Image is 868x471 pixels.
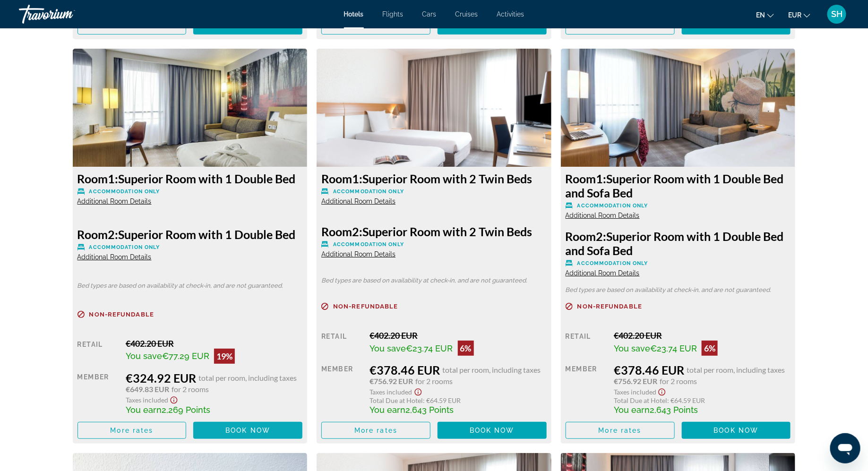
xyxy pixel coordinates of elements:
span: Additional Room Details [566,269,640,277]
span: Non-refundable [577,303,642,309]
div: Retail [77,338,119,364]
h3: Superior Room with 1 Double Bed [77,171,303,186]
button: User Menu [825,4,849,24]
span: Accommodation Only [577,203,648,209]
div: Member [566,363,607,415]
span: Additional Room Details [321,197,395,205]
span: Taxes included [614,388,656,396]
button: Change language [756,8,774,22]
span: 2,643 Points [406,405,454,415]
span: More rates [599,427,642,434]
span: en [756,11,765,19]
button: More rates [566,17,675,34]
span: 1: [77,171,119,186]
p: Bed types are based on availability at check-in, and are not guaranteed. [321,277,547,284]
span: Additional Room Details [77,197,152,205]
button: Change currency [788,8,810,22]
span: Room [77,227,108,241]
button: More rates [321,17,430,34]
span: Taxes included [126,396,168,404]
span: You save [126,351,162,361]
a: Cruises [455,10,478,18]
button: Book now [438,422,547,439]
span: Taxes included [370,388,413,396]
span: Accommodation Only [89,244,160,250]
div: €378.46 EUR [370,363,547,377]
span: Room [321,171,352,186]
span: Hotels [344,10,364,18]
div: : €64.59 EUR [370,396,547,404]
span: Book now [225,427,270,434]
span: €756.92 EUR [614,377,657,385]
button: More rates [77,17,187,34]
span: total per room, including taxes [198,374,297,382]
img: dbb6f09a-956c-4213-b6ec-017a58029d58.jpeg [561,49,796,167]
span: You earn [370,405,406,415]
div: Member [77,371,119,415]
div: €378.46 EUR [614,363,791,377]
h3: Superior Room with 1 Double Bed and Sofa Bed [566,229,791,257]
span: 2: [77,227,119,241]
span: €23.74 EUR [650,343,697,353]
span: €23.74 EUR [406,343,453,353]
span: Book now [470,427,515,434]
h3: Superior Room with 2 Twin Beds [321,171,547,186]
div: €324.92 EUR [126,371,302,385]
span: 2: [321,224,362,239]
button: Show Taxes and Fees disclaimer [656,385,668,396]
button: Book now [193,17,302,34]
iframe: Button to launch messaging window [830,433,860,463]
button: Show Taxes and Fees disclaimer [413,385,424,396]
a: Flights [383,10,404,18]
a: Cars [422,10,437,18]
span: 2,643 Points [650,405,698,415]
span: Accommodation Only [333,241,404,248]
a: Travorium [19,2,113,26]
span: Non-refundable [333,303,398,309]
span: Total Due at Hotel [370,396,423,404]
button: Show Taxes and Fees disclaimer [168,394,180,404]
span: total per room, including taxes [443,366,541,374]
span: More rates [354,427,397,434]
div: €402.20 EUR [614,330,791,341]
span: for 2 rooms [172,385,209,394]
span: Room [321,224,352,239]
span: Accommodation Only [577,260,648,266]
p: Bed types are based on availability at check-in, and are not guaranteed. [566,287,791,293]
button: More rates [566,422,675,439]
button: Book now [682,422,791,439]
span: Additional Room Details [77,253,152,261]
div: Retail [321,330,362,356]
span: 1: [321,171,362,186]
span: Room [566,171,596,186]
span: Accommodation Only [89,188,160,195]
h3: Superior Room with 1 Double Bed and Sofa Bed [566,171,791,200]
div: : €64.59 EUR [614,396,791,404]
div: €402.20 EUR [126,338,302,349]
div: 6% [458,341,474,356]
button: Book now [193,422,302,439]
div: 6% [702,341,718,356]
span: You save [370,343,406,353]
span: €649.83 EUR [126,385,169,394]
span: €756.92 EUR [370,377,413,385]
span: You save [614,343,650,353]
span: 2: [566,229,607,243]
span: Room [77,171,108,186]
span: EUR [788,11,801,19]
span: Accommodation Only [333,188,404,195]
p: Bed types are based on availability at check-in, and are not guaranteed. [77,283,303,289]
span: Additional Room Details [321,250,395,258]
a: Activities [497,10,524,18]
span: €77.29 EUR [162,351,209,361]
button: Book now [438,17,547,34]
span: SH [831,9,842,19]
div: 19% [214,349,235,364]
span: More rates [110,427,153,434]
span: 2,269 Points [162,405,210,415]
span: You earn [614,405,650,415]
span: total per room, including taxes [687,366,785,374]
button: More rates [77,422,187,439]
